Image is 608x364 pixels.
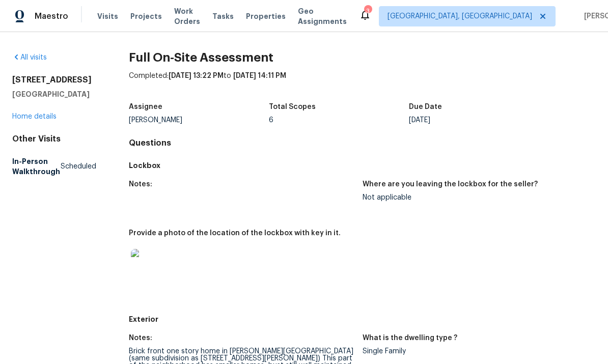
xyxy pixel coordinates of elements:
span: Visits [97,11,118,21]
h5: Notes: [129,334,152,342]
span: [GEOGRAPHIC_DATA], [GEOGRAPHIC_DATA] [388,11,532,21]
div: Single Family [363,348,588,355]
a: Home details [12,113,57,120]
span: Properties [246,11,286,21]
h5: Due Date [409,103,442,110]
h5: Notes: [129,181,152,188]
div: [PERSON_NAME] [129,117,269,124]
div: 6 [269,117,409,124]
h5: Provide a photo of the location of the lockbox with key in it. [129,230,341,237]
div: Completed: to [129,71,596,97]
h5: [GEOGRAPHIC_DATA] [12,89,96,99]
h5: Exterior [129,314,596,324]
h5: Assignee [129,103,162,110]
h2: [STREET_ADDRESS] [12,75,96,85]
h5: Lockbox [129,160,596,171]
span: Scheduled [61,161,96,172]
span: [DATE] 13:22 PM [169,72,224,79]
span: Tasks [212,13,234,20]
span: Geo Assignments [298,6,347,26]
h4: Questions [129,138,596,148]
span: Projects [130,11,162,21]
div: 3 [364,6,371,16]
a: In-Person WalkthroughScheduled [12,152,96,181]
h5: In-Person Walkthrough [12,156,61,177]
div: Not applicable [363,194,588,201]
a: All visits [12,54,47,61]
span: Work Orders [174,6,200,26]
h5: Where are you leaving the lockbox for the seller? [363,181,538,188]
div: [DATE] [409,117,549,124]
div: Other Visits [12,134,96,144]
h5: What is the dwelling type ? [363,334,457,342]
span: [DATE] 14:11 PM [233,72,286,79]
h5: Total Scopes [269,103,316,110]
span: Maestro [35,11,68,21]
h2: Full On-Site Assessment [129,52,596,63]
